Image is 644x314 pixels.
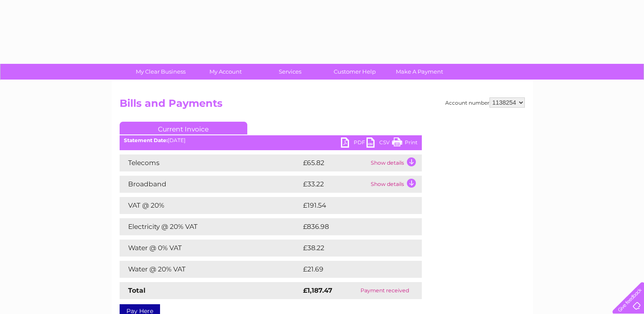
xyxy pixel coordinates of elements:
[301,176,369,193] td: £33.22
[301,218,407,235] td: £836.98
[120,261,301,278] td: Water @ 20% VAT
[341,137,366,150] a: PDF
[320,64,390,80] a: Customer Help
[392,137,418,150] a: Print
[120,97,525,114] h2: Bills and Payments
[120,154,301,171] td: Telecoms
[128,286,146,294] strong: Total
[301,240,404,257] td: £38.22
[369,176,422,193] td: Show details
[301,261,404,278] td: £21.69
[120,197,301,214] td: VAT @ 20%
[303,286,332,294] strong: £1,187.47
[120,137,422,143] div: [DATE]
[120,218,301,235] td: Electricity @ 20% VAT
[126,64,196,80] a: My Clear Business
[255,64,325,80] a: Services
[445,97,525,108] div: Account number
[301,197,406,214] td: £191.54
[120,240,301,257] td: Water @ 0% VAT
[120,176,301,193] td: Broadband
[190,64,260,80] a: My Account
[124,137,168,143] b: Statement Date:
[301,154,369,171] td: £65.82
[348,282,421,299] td: Payment received
[366,137,392,150] a: CSV
[369,154,422,171] td: Show details
[120,122,247,134] a: Current Invoice
[384,64,455,80] a: Make A Payment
